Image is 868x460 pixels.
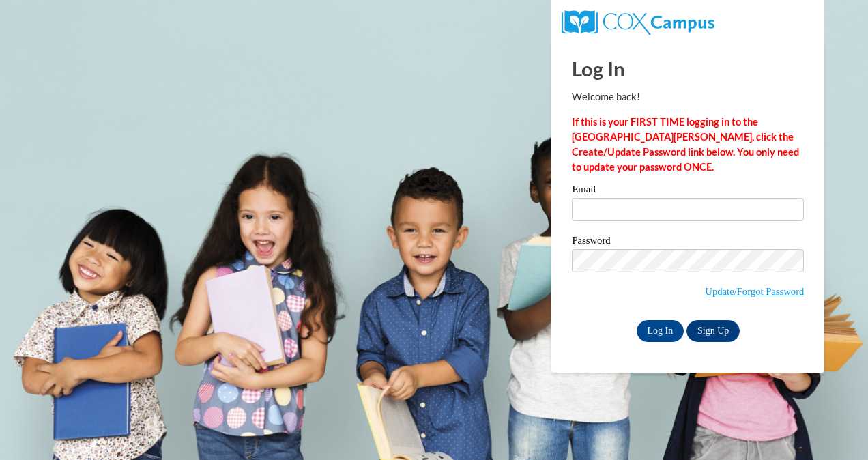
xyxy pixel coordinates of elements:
a: Update/Forgot Password [705,286,804,297]
h1: Log In [572,55,804,83]
a: COX Campus [562,16,714,27]
strong: If this is your FIRST TIME logging in to the [GEOGRAPHIC_DATA][PERSON_NAME], click the Create/Upd... [572,116,799,173]
label: Email [572,184,804,198]
a: Sign Up [686,320,740,342]
label: Password [572,235,804,249]
img: COX Campus [562,10,714,35]
input: Log In [637,320,684,342]
p: Welcome back! [572,89,804,104]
